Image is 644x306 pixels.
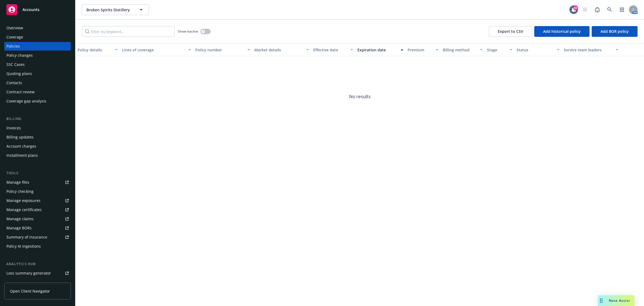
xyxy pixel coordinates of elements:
[4,187,71,196] a: Policy checking
[604,4,615,15] a: Search
[6,69,32,78] div: Quoting plans
[86,7,133,13] span: Broken Spirits Distillery
[4,2,71,17] a: Accounts
[23,8,39,12] span: Accounts
[443,47,477,53] div: Billing method
[4,261,71,267] div: Analytics hub
[6,133,34,141] div: Billing updates
[6,24,23,32] div: Overview
[4,233,71,241] a: Summary of insurance
[485,43,514,56] button: Stage
[6,224,32,232] div: Manage BORs
[4,88,71,96] a: Contract review
[4,196,71,205] a: Manage exposures
[4,33,71,41] a: Coverage
[4,51,71,60] a: Policy changes
[6,269,51,277] div: Loss summary generator
[6,151,38,160] div: Installment plans
[6,187,34,196] div: Policy checking
[6,215,34,223] div: Manage claims
[4,69,71,78] a: Quoting plans
[4,24,71,32] a: Overview
[598,295,634,306] button: Nova Assist
[4,224,71,232] a: Manage BORs
[4,215,71,223] a: Manage claims
[573,5,578,10] div: 42
[6,124,21,132] div: Invoices
[598,295,605,306] div: Drag to move
[4,133,71,141] a: Billing updates
[4,42,71,51] a: Policies
[178,29,198,34] span: Show inactive
[405,43,441,56] button: Premium
[4,151,71,160] a: Installment plans
[564,47,613,53] div: Service team leaders
[609,298,630,303] span: Nova Assist
[6,88,35,96] div: Contract review
[6,33,23,41] div: Coverage
[6,178,29,187] div: Manage files
[592,26,638,37] button: Add BOR policy
[254,47,303,53] div: Market details
[195,47,244,53] div: Policy number
[441,43,485,56] button: Billing method
[6,42,20,51] div: Policies
[534,26,590,37] button: Add historical policy
[193,43,252,56] button: Policy number
[4,97,71,105] a: Coverage gap analysis
[75,56,644,137] span: No results
[10,288,50,294] span: Open Client Navigator
[357,47,397,53] div: Expiration date
[592,4,603,15] a: Report a Bug
[408,47,433,53] div: Premium
[311,43,355,56] button: Effective date
[562,43,621,56] button: Service team leaders
[4,116,71,122] div: Billing
[4,170,71,176] div: Tools
[6,51,33,60] div: Policy changes
[498,29,523,34] span: Export to CSV
[82,26,175,37] input: Filter by keyword...
[313,47,347,53] div: Effective date
[6,205,42,214] div: Manage certificates
[4,60,71,69] a: SSC Cases
[514,43,562,56] button: Status
[601,29,629,34] span: Add BOR policy
[4,269,71,277] a: Loss summary generator
[4,124,71,132] a: Invoices
[4,242,71,251] a: Policy AI ingestions
[6,60,25,69] div: SSC Cases
[6,97,46,105] div: Coverage gap analysis
[4,79,71,87] a: Contacts
[252,43,311,56] button: Market details
[6,142,36,151] div: Account charges
[355,43,405,56] button: Expiration date
[82,4,149,15] button: Broken Spirits Distillery
[120,43,193,56] button: Lines of coverage
[6,79,22,87] div: Contacts
[6,233,47,241] div: Summary of insurance
[489,26,532,37] button: Export to CSV
[122,47,185,53] div: Lines of coverage
[617,4,627,15] a: Switch app
[78,47,112,53] div: Policy details
[580,4,590,15] a: Start snowing
[4,178,71,187] a: Manage files
[543,29,581,34] span: Add historical policy
[487,47,506,53] div: Stage
[517,47,554,53] div: Status
[4,205,71,214] a: Manage certificates
[6,196,41,205] div: Manage exposures
[6,242,41,251] div: Policy AI ingestions
[4,142,71,151] a: Account charges
[75,43,120,56] button: Policy details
